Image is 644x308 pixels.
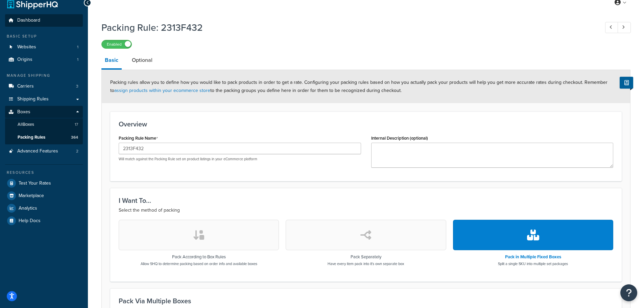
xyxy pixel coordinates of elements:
span: Carriers [17,84,34,89]
span: Analytics [19,206,37,211]
a: Help Docs [5,215,83,227]
label: Internal Description (optional) [371,136,428,141]
a: Basic [101,52,122,70]
span: 364 [71,135,78,140]
div: Basic Setup [5,33,83,39]
a: Carriers3 [5,80,83,93]
span: 2 [76,148,78,154]
h3: Pack According to Box Rules [141,255,257,259]
p: Have every item pack into it's own separate box [328,261,404,266]
h3: I Want To... [119,197,613,204]
h3: Pack in Multiple Fixed Boxes [498,255,568,259]
a: Next Record [618,22,631,33]
a: Test Your Rates [5,177,83,189]
a: Shipping Rules [5,93,83,105]
a: assign products within your ecommerce store [114,87,210,94]
a: Marketplace [5,190,83,202]
p: Allow SHQ to determine packing based on order info and available boxes [141,261,257,266]
span: Dashboard [17,18,40,23]
span: Test Your Rates [19,181,51,186]
a: Advanced Features2 [5,145,83,158]
span: Marketplace [19,193,44,199]
li: Carriers [5,80,83,93]
h3: Pack Via Multiple Boxes [119,297,613,305]
span: Help Docs [19,218,41,224]
a: Analytics [5,202,83,214]
li: Advanced Features [5,145,83,158]
span: All Boxes [18,122,34,127]
a: Dashboard [5,14,83,27]
span: Boxes [17,109,30,115]
p: Select the method of packing [119,206,613,214]
a: Origins1 [5,53,83,66]
li: Websites [5,41,83,53]
a: Websites1 [5,41,83,53]
a: AllBoxes17 [5,118,83,131]
a: Boxes [5,106,83,118]
h1: Packing Rule: 2313F432 [101,21,593,34]
h3: Pack Separately [328,255,404,259]
button: Show Help Docs [620,77,633,89]
a: Optional [128,52,156,68]
span: 1 [77,44,78,50]
label: Enabled [102,40,132,48]
span: 17 [75,122,78,127]
span: 1 [77,57,78,63]
span: Websites [17,44,36,50]
span: Packing Rules [18,135,45,140]
div: Manage Shipping [5,73,83,78]
p: Will match against the Packing Rule set on product listings in your eCommerce platform [119,157,361,162]
button: Open Resource Center [620,284,637,301]
div: Resources [5,170,83,175]
li: Boxes [5,106,83,144]
span: Advanced Features [17,148,58,154]
span: Packing rules allow you to define how you would like to pack products in order to get a rate. Con... [110,79,607,94]
p: Split a single SKU into multiple set packages [498,261,568,266]
li: Origins [5,53,83,66]
li: Packing Rules [5,131,83,144]
h3: Overview [119,120,613,128]
a: Previous Record [605,22,618,33]
span: 3 [76,84,78,89]
span: Origins [17,57,32,63]
span: Shipping Rules [17,96,49,102]
a: Packing Rules364 [5,131,83,144]
label: Packing Rule Name [119,136,158,141]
